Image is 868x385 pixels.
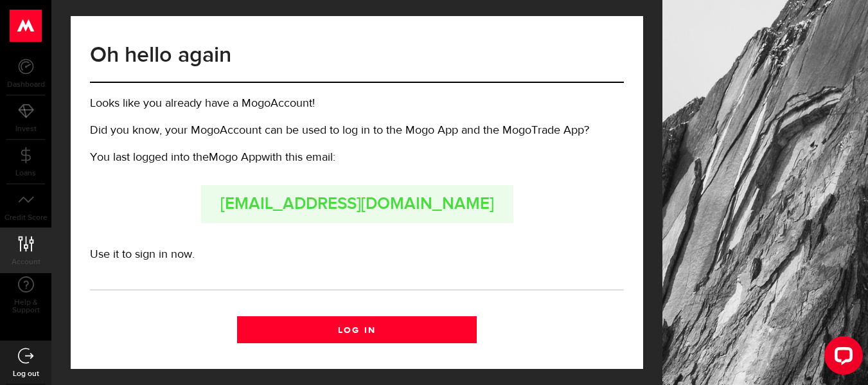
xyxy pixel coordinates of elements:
[261,152,335,163] span: with this email:
[90,42,624,69] h2: Oh hello again
[90,152,209,163] span: You last logged into the
[814,331,868,385] iframe: LiveChat chat widget
[90,122,624,139] p: Did you know, your MogoAccount can be used to log in to the Mogo App and the MogoTrade App?
[90,246,624,264] p: Use it to sign in now.
[237,316,477,343] a: Log In
[209,152,261,163] span: Mogo App
[90,95,624,112] p: Looks like you already have a MogoAccount!
[201,185,513,223] span: [EMAIL_ADDRESS][DOMAIN_NAME]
